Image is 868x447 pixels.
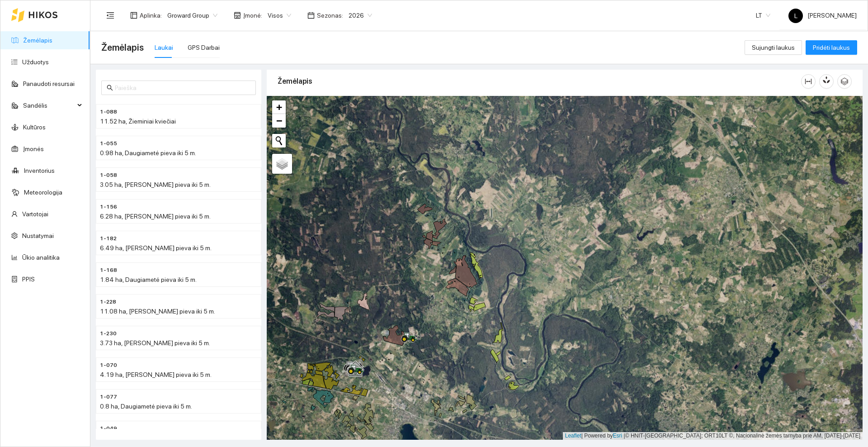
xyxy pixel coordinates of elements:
[278,68,801,94] div: Žemėlapis
[24,189,62,196] a: Meteorologija
[23,96,75,114] span: Sandėlis
[100,424,117,433] span: 1-049
[100,203,117,211] span: 1-156
[155,43,173,52] div: Laukai
[100,171,117,180] span: 1-058
[100,339,210,347] span: 3.73 ha, [PERSON_NAME] pieva iki 5 m.
[806,40,857,55] button: Pridėti laukus
[167,9,217,22] span: Groward Group
[22,254,60,261] a: Ūkio analitika
[100,308,215,315] span: 11.08 ha, [PERSON_NAME] pieva iki 5 m.
[307,12,315,19] span: calendar
[272,154,292,174] a: Layers
[272,134,286,147] button: Initiate a new search
[101,40,144,55] span: Žemėlapis
[100,329,117,338] span: 1-230
[107,85,113,91] span: search
[806,44,857,51] a: Pridėti laukus
[788,12,857,19] span: [PERSON_NAME]
[276,101,282,113] span: +
[22,232,54,239] a: Nustatymai
[243,10,262,20] span: Įmonė :
[813,43,850,52] span: Pridėti laukus
[272,114,286,128] a: Zoom out
[100,361,117,370] span: 1-070
[100,244,212,252] span: 6.49 ha, [PERSON_NAME] pieva iki 5 m.
[188,43,220,52] div: GPS Darbai
[624,433,625,439] span: |
[130,12,137,19] span: layout
[100,298,116,306] span: 1-228
[745,44,802,51] a: Sujungti laukus
[752,43,795,52] span: Sujungti laukus
[100,213,211,220] span: 6.28 ha, [PERSON_NAME] pieva iki 5 m.
[100,108,117,116] span: 1-088
[801,74,816,89] button: column-width
[22,276,35,283] a: PPIS
[100,234,117,243] span: 1-182
[100,181,211,188] span: 3.05 ha, [PERSON_NAME] pieva iki 5 m.
[23,145,44,152] a: Įmonės
[115,83,250,93] input: Paieška
[22,210,48,218] a: Vartotojai
[317,10,343,20] span: Sezonas :
[100,371,212,378] span: 4.19 ha, [PERSON_NAME] pieva iki 5 m.
[234,12,241,19] span: shop
[100,266,117,275] span: 1-168
[565,433,581,439] a: Leaflet
[100,403,192,410] span: 0.8 ha, Daugiametė pieva iki 5 m.
[100,149,196,157] span: 0.98 ha, Daugiametė pieva iki 5 m.
[745,40,802,55] button: Sujungti laukus
[802,78,815,85] span: column-width
[613,433,623,439] a: Esri
[23,80,75,87] a: Panaudoti resursai
[276,115,282,126] span: −
[101,6,119,24] button: menu-fold
[272,100,286,114] a: Zoom in
[268,9,291,22] span: Visos
[756,9,770,22] span: LT
[106,11,114,19] span: menu-fold
[100,276,197,283] span: 1.84 ha, Daugiametė pieva iki 5 m.
[100,393,117,401] span: 1-077
[140,10,162,20] span: Aplinka :
[100,139,117,148] span: 1-055
[23,37,52,44] a: Žemėlapis
[22,58,49,66] a: Užduotys
[23,124,46,131] a: Kultūros
[349,9,372,22] span: 2026
[563,432,863,440] div: | Powered by © HNIT-[GEOGRAPHIC_DATA]; ORT10LT ©, Nacionalinė žemės tarnyba prie AM, [DATE]-[DATE]
[794,9,797,23] span: L
[24,167,55,174] a: Inventorius
[100,118,176,125] span: 11.52 ha, Žieminiai kviečiai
